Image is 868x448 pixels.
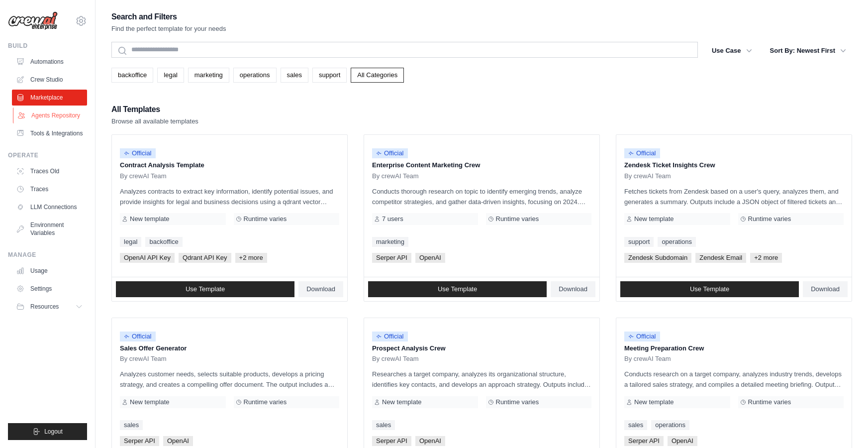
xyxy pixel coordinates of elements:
[120,148,156,158] span: Official
[415,253,445,263] span: OpenAI
[12,263,87,279] a: Usage
[120,343,339,353] p: Sales Offer Generator
[12,72,87,88] a: Crew Studio
[120,332,156,341] span: Official
[130,398,169,406] span: New template
[382,398,421,406] span: New template
[351,68,404,83] a: All Categories
[8,251,87,259] div: Manage
[120,420,143,430] a: sales
[12,199,87,215] a: LLM Connections
[372,332,408,341] span: Official
[624,186,844,207] p: Fetches tickets from Zendesk based on a user's query, analyzes them, and generates a summary. Out...
[12,281,87,297] a: Settings
[706,42,758,60] button: Use Case
[695,253,746,263] span: Zendesk Email
[668,436,697,446] span: OpenAI
[634,398,674,406] span: New template
[372,160,591,170] p: Enterprise Content Marketing Crew
[12,54,87,70] a: Automations
[624,355,671,363] span: By crewAI Team
[120,186,339,207] p: Analyzes contracts to extract key information, identify potential issues, and provide insights fo...
[145,237,182,247] a: backoffice
[12,90,87,106] a: Marketplace
[111,10,226,24] h2: Search and Filters
[372,343,591,353] p: Prospect Analysis Crew
[13,108,88,123] a: Agents Repository
[8,11,58,30] img: Logo
[624,172,671,180] span: By crewAI Team
[624,436,664,446] span: Serper API
[188,68,229,83] a: marketing
[186,285,225,293] span: Use Template
[306,285,335,293] span: Download
[130,215,169,223] span: New template
[496,215,539,223] span: Runtime varies
[372,369,591,390] p: Researches a target company, analyzes its organizational structure, identifies key contacts, and ...
[120,253,175,263] span: OpenAI API Key
[8,42,87,50] div: Build
[8,423,87,440] button: Logout
[312,68,347,83] a: support
[372,420,395,430] a: sales
[120,172,167,180] span: By crewAI Team
[120,369,339,390] p: Analyzes customer needs, selects suitable products, develops a pricing strategy, and creates a co...
[803,281,848,297] a: Download
[116,281,294,297] a: Use Template
[163,436,193,446] span: OpenAI
[120,436,159,446] span: Serper API
[298,281,343,297] a: Download
[624,369,844,390] p: Conducts research on a target company, analyzes industry trends, develops a tailored sales strate...
[634,215,674,223] span: New template
[438,285,477,293] span: Use Template
[764,42,852,60] button: Sort By: Newest First
[372,237,408,247] a: marketing
[624,160,844,170] p: Zendesk Ticket Insights Crew
[624,237,654,247] a: support
[233,68,277,83] a: operations
[12,299,87,315] button: Resources
[244,215,287,223] span: Runtime varies
[496,398,539,406] span: Runtime varies
[620,281,799,297] a: Use Template
[624,253,691,263] span: Zendesk Subdomain
[690,285,729,293] span: Use Template
[111,116,198,126] p: Browse all available templates
[372,436,411,446] span: Serper API
[382,215,403,223] span: 7 users
[120,237,141,247] a: legal
[811,285,840,293] span: Download
[651,420,689,430] a: operations
[372,186,591,207] p: Conducts thorough research on topic to identify emerging trends, analyze competitor strategies, a...
[559,285,587,293] span: Download
[44,428,63,436] span: Logout
[157,68,184,83] a: legal
[551,281,595,297] a: Download
[12,181,87,197] a: Traces
[281,68,308,83] a: sales
[624,148,660,158] span: Official
[748,215,791,223] span: Runtime varies
[120,355,167,363] span: By crewAI Team
[12,217,87,241] a: Environment Variables
[624,343,844,353] p: Meeting Preparation Crew
[120,160,339,170] p: Contract Analysis Template
[748,398,791,406] span: Runtime varies
[235,253,267,263] span: +2 more
[658,237,696,247] a: operations
[372,253,411,263] span: Serper API
[372,148,408,158] span: Official
[624,332,660,341] span: Official
[179,253,231,263] span: Qdrant API Key
[372,355,419,363] span: By crewAI Team
[415,436,445,446] span: OpenAI
[12,163,87,179] a: Traces Old
[30,303,59,311] span: Resources
[750,253,782,263] span: +2 more
[111,103,198,116] h2: All Templates
[368,281,547,297] a: Use Template
[624,420,647,430] a: sales
[8,151,87,159] div: Operate
[372,172,419,180] span: By crewAI Team
[244,398,287,406] span: Runtime varies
